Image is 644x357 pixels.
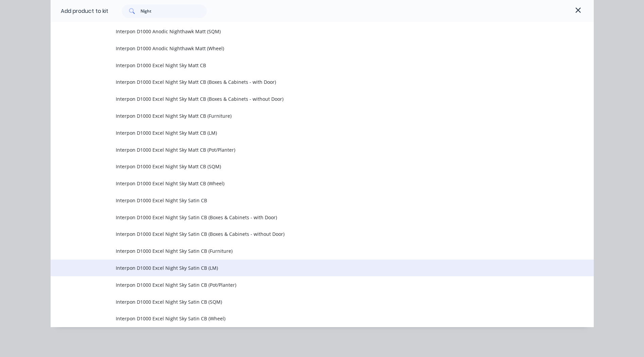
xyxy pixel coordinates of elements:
span: Interpon D1000 Excel Night Sky Matt CB (Furniture) [116,112,498,119]
span: Interpon D1000 Excel Night Sky Matt CB (Wheel) [116,180,498,187]
span: Interpon D1000 Excel Night Sky Satin CB (Boxes & Cabinets - with Door) [116,214,498,221]
span: Interpon D1000 Excel Night Sky Matt CB (SQM) [116,163,498,170]
span: Interpon D1000 Excel Night Sky Matt CB [116,62,498,69]
span: Interpon D1000 Excel Night Sky Matt CB (LM) [116,129,498,136]
span: Interpon D1000 Excel Night Sky Satin CB (Wheel) [116,315,498,322]
span: Interpon D1000 Excel Night Sky Satin CB (Boxes & Cabinets - without Door) [116,230,498,238]
span: Interpon D1000 Anodic Nighthawk Matt (SQM) [116,28,498,35]
span: Interpon D1000 Excel Night Sky Matt CB (Boxes & Cabinets - with Door) [116,78,498,86]
span: Interpon D1000 Excel Night Sky Satin CB (SQM) [116,298,498,305]
span: Interpon D1000 Excel Night Sky Matt CB (Pot/Planter) [116,146,498,153]
div: Add product to kit [61,7,108,15]
span: Interpon D1000 Excel Night Sky Matt CB (Boxes & Cabinets - without Door) [116,95,498,102]
span: Interpon D1000 Excel Night Sky Satin CB (LM) [116,264,498,271]
span: Interpon D1000 Excel Night Sky Satin CB [116,197,498,204]
input: Search... [141,4,207,18]
span: Interpon D1000 Excel Night Sky Satin CB (Furniture) [116,247,498,255]
span: Interpon D1000 Excel Night Sky Satin CB (Pot/Planter) [116,281,498,288]
span: Interpon D1000 Anodic Nighthawk Matt (Wheel) [116,45,498,52]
